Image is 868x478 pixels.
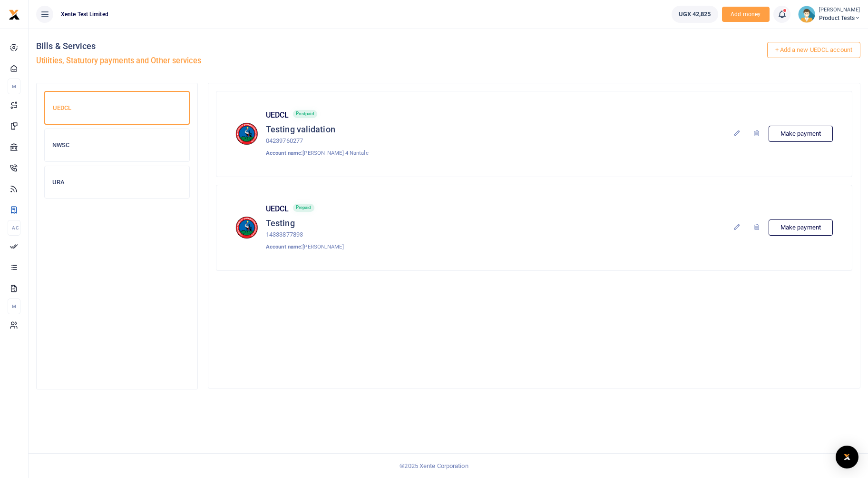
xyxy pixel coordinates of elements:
[679,10,711,19] span: UGX 42,825
[767,42,861,58] a: + Add a new UEDCL account
[9,9,20,20] img: logo-small
[266,230,344,240] p: 14333877893
[798,6,860,23] a: profile-user [PERSON_NAME] Product Tests
[53,104,181,112] h6: UEDCL
[266,243,302,250] strong: Account name:
[52,141,182,149] h6: NWSC
[769,126,833,142] a: Make payment
[722,7,770,22] li: Toup your wallet
[266,110,289,119] h6: UEDCL
[266,124,369,135] h5: Testing validation
[302,149,368,156] span: [PERSON_NAME] 4 Nantale
[266,136,369,146] p: 04239760277
[8,299,20,314] li: M
[302,243,343,250] span: [PERSON_NAME]
[668,6,722,23] li: Wallet ballance
[44,129,190,166] a: NWSC
[819,14,860,22] span: Product Tests
[769,219,833,236] a: Make payment
[52,179,182,186] h6: URA
[44,166,190,203] a: URA
[722,10,770,17] a: Add money
[819,6,860,14] small: [PERSON_NAME]
[836,446,858,468] div: Open Intercom Messenger
[266,218,344,229] h5: Testing
[266,149,302,156] strong: Account name:
[722,7,770,22] span: Add money
[36,41,860,51] h4: Bills & Services
[8,220,20,236] li: Ac
[798,6,815,23] img: profile-user
[672,6,718,23] a: UGX 42,825
[266,204,289,213] h6: UEDCL
[44,91,190,129] a: UEDCL
[8,79,20,94] li: M
[9,10,20,18] a: logo-small logo-large logo-large
[293,110,317,118] span: Postpaid
[293,204,314,212] span: Prepaid
[57,10,112,19] span: Xente Test Limited
[36,56,860,66] h5: Utilities, Statutory payments and Other services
